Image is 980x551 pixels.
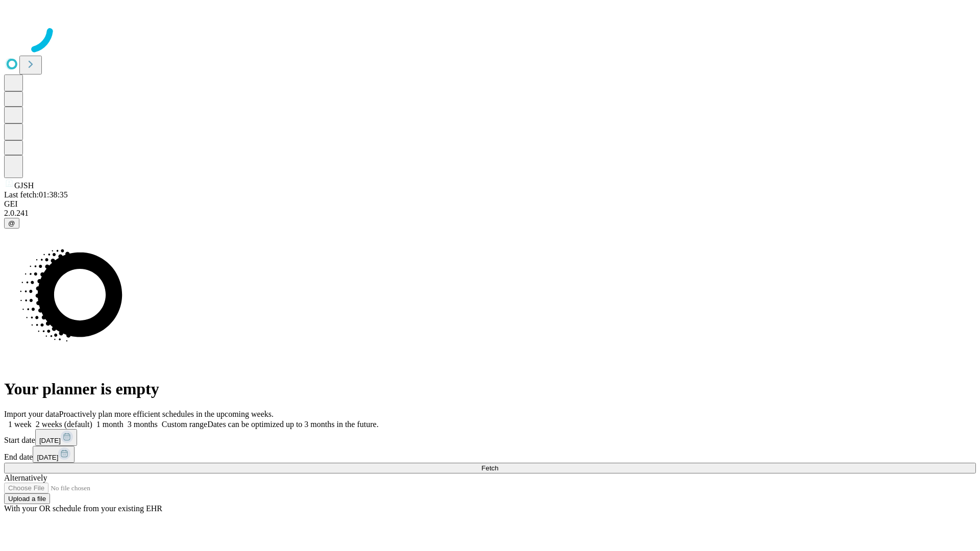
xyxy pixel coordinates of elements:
[59,410,274,418] span: Proactively plan more efficient schedules in the upcoming weeks.
[4,463,976,473] button: Fetch
[4,218,19,229] button: @
[4,429,976,446] div: Start date
[4,199,976,209] div: GEI
[96,420,124,429] span: 1 month
[35,429,77,446] button: [DATE]
[481,464,498,472] span: Fetch
[14,181,34,190] span: GJSH
[4,380,976,398] h1: Your planner is empty
[39,437,61,444] span: [DATE]
[162,420,207,429] span: Custom range
[4,190,68,199] span: Last fetch: 01:38:35
[4,493,50,504] button: Upload a file
[8,420,32,429] span: 1 week
[4,410,59,418] span: Import your data
[128,420,158,429] span: 3 months
[4,504,162,513] span: With your OR schedule from your existing EHR
[36,420,92,429] span: 2 weeks (default)
[4,473,47,482] span: Alternatively
[33,446,75,463] button: [DATE]
[37,454,58,461] span: [DATE]
[4,446,976,463] div: End date
[4,209,976,218] div: 2.0.241
[207,420,378,429] span: Dates can be optimized up to 3 months in the future.
[8,219,15,227] span: @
